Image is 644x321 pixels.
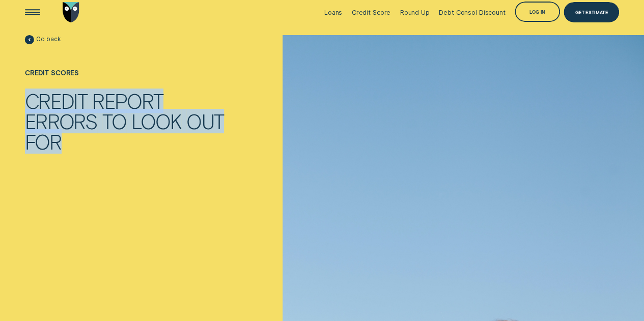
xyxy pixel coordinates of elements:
[22,2,43,22] button: Open Menu
[25,91,224,152] h1: Credit Report Errors to Look Out For
[439,9,505,16] div: Debt Consol Discount
[63,2,79,22] img: Wisr
[400,9,430,16] div: Round Up
[131,111,181,131] div: Look
[324,9,342,16] div: Loans
[25,111,98,131] div: Errors
[352,9,391,16] div: Credit Score
[25,35,61,44] a: Go back
[25,131,62,152] div: For
[36,36,61,43] span: Go back
[186,111,224,131] div: Out
[25,91,88,111] div: Credit
[25,69,224,77] div: Credit scores
[102,111,126,131] div: to
[564,2,619,22] a: Get Estimate
[515,2,560,22] button: Log in
[92,91,163,111] div: Report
